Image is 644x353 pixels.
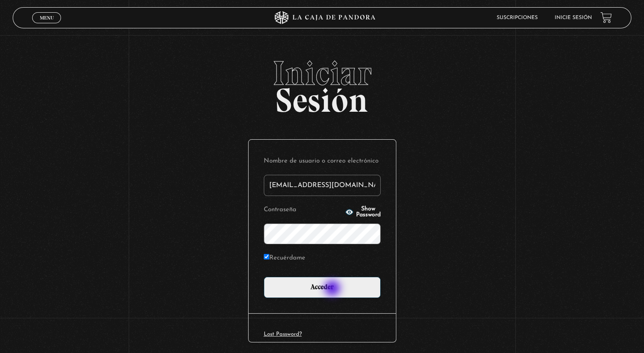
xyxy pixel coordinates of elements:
h2: Sesión [13,56,631,110]
span: Cerrar [37,22,57,28]
label: Recuérdame [264,252,305,265]
button: Show Password [345,206,381,218]
input: Recuérdame [264,254,269,259]
a: Lost Password? [264,331,302,337]
span: Iniciar [13,56,631,90]
label: Nombre de usuario o correo electrónico [264,155,381,168]
a: View your shopping cart [600,12,612,23]
label: Contraseña [264,204,343,217]
span: Show Password [356,206,381,218]
input: Acceder [264,277,381,298]
span: Menu [40,15,54,20]
a: Suscripciones [497,15,538,20]
a: Inicie sesión [555,15,592,20]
